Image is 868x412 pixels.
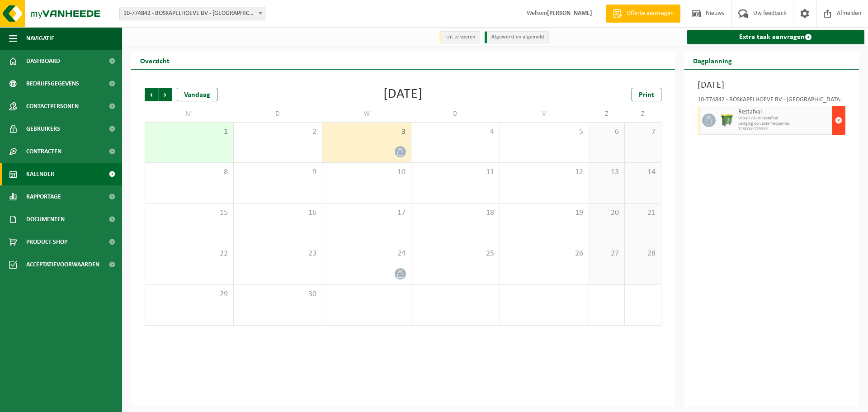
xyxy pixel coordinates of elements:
[411,106,500,122] td: D
[629,249,656,259] span: 28
[120,7,265,20] span: 10-774842 - BOSKAPELHOEVE BV - BUGGENHOUT
[485,31,549,43] li: Afgewerkt en afgemeld
[738,121,830,127] span: Lediging op vaste frequentie
[26,253,99,276] span: Acceptatievoorwaarden
[684,52,741,69] h2: Dagplanning
[327,208,406,218] span: 17
[594,167,620,177] span: 13
[639,91,654,99] span: Print
[26,231,67,253] span: Product Shop
[698,79,846,92] h3: [DATE]
[416,127,495,137] span: 4
[505,208,584,218] span: 19
[150,167,229,177] span: 8
[26,27,54,50] span: Navigatie
[26,50,60,72] span: Dashboard
[26,163,54,185] span: Kalender
[594,208,620,218] span: 20
[629,208,656,218] span: 21
[416,249,495,259] span: 25
[738,116,830,121] span: WB-0770-HP restafval
[238,167,318,177] span: 9
[150,249,229,259] span: 22
[505,249,584,259] span: 26
[698,97,846,106] div: 10-774842 - BOSKAPELHOEVE BV - [GEOGRAPHIC_DATA]
[327,167,406,177] span: 10
[632,88,661,101] a: Print
[26,208,65,231] span: Documenten
[606,5,680,23] a: Offerte aanvragen
[687,30,865,44] a: Extra taak aanvragen
[131,52,179,69] h2: Overzicht
[416,167,495,177] span: 11
[738,109,830,116] span: Restafval
[505,167,584,177] span: 12
[738,127,830,132] span: T250001775535
[26,72,79,95] span: Bedrijfsgegevens
[238,249,318,259] span: 23
[383,88,423,101] div: [DATE]
[234,106,323,122] td: D
[26,185,61,208] span: Rapportage
[439,31,480,43] li: Uit te voeren
[26,118,60,140] span: Gebruikers
[150,127,229,137] span: 1
[26,95,79,118] span: Contactpersonen
[327,127,406,137] span: 3
[500,106,589,122] td: V
[145,106,234,122] td: M
[625,106,661,122] td: Z
[119,7,265,20] span: 10-774842 - BOSKAPELHOEVE BV - BUGGENHOUT
[238,289,318,299] span: 30
[594,249,620,259] span: 27
[145,88,158,101] span: Vorige
[150,289,229,299] span: 29
[505,127,584,137] span: 5
[629,167,656,177] span: 14
[177,88,217,101] div: Vandaag
[594,127,620,137] span: 6
[322,106,411,122] td: W
[150,208,229,218] span: 15
[547,10,592,17] strong: [PERSON_NAME]
[624,9,676,18] span: Offerte aanvragen
[589,106,625,122] td: Z
[327,249,406,259] span: 24
[238,127,318,137] span: 2
[720,114,734,127] img: WB-0770-HPE-GN-50
[26,140,61,163] span: Contracten
[629,127,656,137] span: 7
[159,88,172,101] span: Volgende
[416,208,495,218] span: 18
[238,208,318,218] span: 16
